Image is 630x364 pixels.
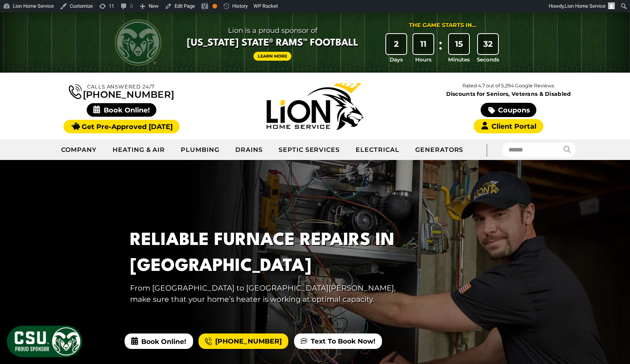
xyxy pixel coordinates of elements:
span: Book Online! [125,333,193,349]
a: Generators [407,140,471,160]
div: 15 [449,34,469,54]
div: : [437,34,445,64]
a: [PHONE_NUMBER] [69,83,174,99]
div: 32 [478,34,498,54]
a: Drains [228,140,271,160]
a: Coupons [481,103,536,117]
img: Lion Home Service [267,83,363,130]
a: Text To Book Now! [294,333,382,349]
div: OK [212,4,217,9]
span: Lion Home Service [565,3,606,9]
span: Seconds [477,56,499,63]
div: | [471,139,502,160]
p: Rated 4.7 out of 5,294 Google Reviews [412,82,605,90]
a: Get Pre-Approved [DATE] [63,120,179,133]
div: 2 [386,34,406,54]
a: [PHONE_NUMBER] [199,333,288,349]
h1: Reliable Furnace Repairs in [GEOGRAPHIC_DATA] [130,228,412,279]
span: Book Online! [87,103,157,117]
a: Company [53,140,105,160]
span: Hours [415,56,431,63]
span: Minutes [448,56,470,63]
a: Plumbing [173,140,228,160]
span: Days [390,56,403,63]
p: From [GEOGRAPHIC_DATA] to [GEOGRAPHIC_DATA][PERSON_NAME], make sure that your home’s heater is wo... [130,282,412,305]
span: [US_STATE] State® Rams™ Football [187,37,358,50]
div: 11 [413,34,433,54]
img: CSU Sponsor Badge [6,325,83,358]
a: Heating & Air [105,140,173,160]
span: Discounts for Seniors, Veterans & Disabled [413,91,604,97]
a: Electrical [348,140,407,160]
a: Septic Services [271,140,348,160]
span: Lion is a proud sponsor of [187,24,358,37]
img: CSU Rams logo [115,19,161,66]
div: The Game Starts in... [409,21,477,30]
a: Learn More [253,52,291,61]
a: Client Portal [474,119,543,133]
